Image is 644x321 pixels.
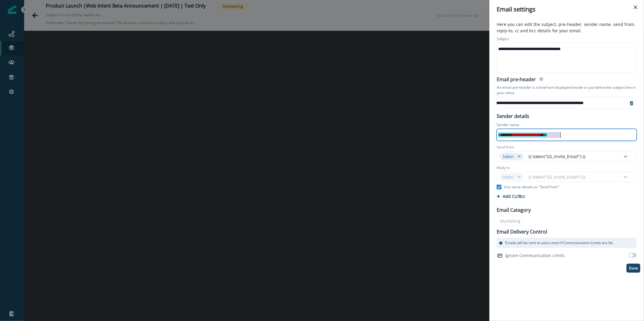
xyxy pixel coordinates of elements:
p: Email Delivery Control [497,228,547,235]
div: Email settings [497,5,637,14]
div: token [503,153,515,160]
label: Reply to [497,165,510,170]
p: Ignore Communication Limits [505,252,565,259]
svg: remove-preheader [629,101,634,106]
p: Email Category [497,206,531,214]
button: Add Cc/Bcc [497,193,525,199]
button: Close [631,2,640,12]
button: Done [626,264,640,273]
p: An email pre-header is a brief text displayed beside or just below the subject line in your inbox. [497,84,637,97]
label: Send from [497,145,514,150]
p: Sender details [493,111,533,120]
p: Use same details as "Send from" [504,184,559,190]
p: Emails will be sent to users even if Communication Limits are hit. [505,240,614,246]
p: Sender name [497,122,519,129]
p: Here you can edit the subject, pre-header, sender name, send from, reply-to, cc and bcc details f... [493,21,640,35]
p: Done [629,266,638,270]
p: Subject [497,36,509,43]
h2: Email pre-header [497,77,536,84]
